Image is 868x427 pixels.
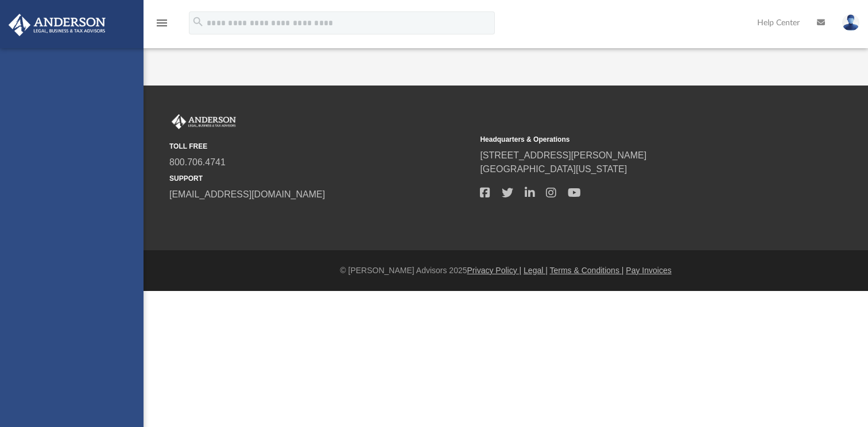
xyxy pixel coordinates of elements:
img: Anderson Advisors Platinum Portal [169,114,238,129]
a: 800.706.4741 [169,157,226,167]
small: SUPPORT [169,173,472,184]
small: TOLL FREE [169,141,472,152]
a: Pay Invoices [626,266,671,275]
a: Terms & Conditions | [550,266,624,275]
small: Headquarters & Operations [480,134,782,145]
div: © [PERSON_NAME] Advisors 2025 [144,265,868,277]
a: Legal | [524,266,548,275]
a: [GEOGRAPHIC_DATA][US_STATE] [480,164,627,174]
img: Anderson Advisors Platinum Portal [5,14,109,36]
i: search [192,15,204,28]
img: User Pic [842,14,859,31]
a: menu [155,22,169,30]
a: [EMAIL_ADDRESS][DOMAIN_NAME] [169,189,325,199]
i: menu [155,16,169,30]
a: Privacy Policy | [467,266,522,275]
a: [STREET_ADDRESS][PERSON_NAME] [480,150,646,160]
